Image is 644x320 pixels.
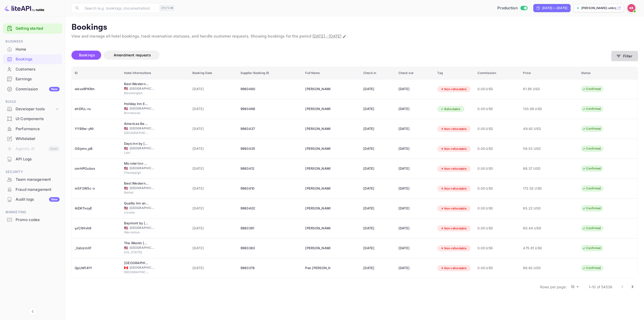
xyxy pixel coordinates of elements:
[363,224,392,232] div: [DATE]
[71,22,638,32] p: Bookings
[124,170,149,175] span: Champaign
[3,154,62,164] a: API Logs
[79,53,95,57] span: Bookings
[3,215,62,225] div: Promo codes
[523,86,548,92] span: 61.95 USD
[16,197,60,202] div: Audit logs
[437,146,470,152] div: Non-refundable
[579,86,604,92] div: Confirmed
[497,5,518,11] span: Production
[16,136,60,142] div: Whitelabel
[16,56,60,62] div: Bookings
[523,245,548,251] span: 475.81 USD
[124,161,149,166] div: Microtel Inn by Wyndham Champaign
[579,185,604,192] div: Confirmed
[124,206,128,210] span: United States of America
[363,105,392,113] div: [DATE]
[16,217,60,223] div: Promo codes
[437,86,470,92] div: Non-refundable
[302,67,360,79] th: Full Name
[523,186,548,191] span: 172.02 USD
[477,146,517,152] span: 0.00 USD
[579,126,604,132] div: Confirmed
[437,265,470,271] div: Non-refundable
[579,106,604,112] div: Confirmed
[363,185,392,193] div: [DATE]
[437,225,470,232] div: Non-refundable
[395,67,434,79] th: Check out
[71,33,638,40] p: View and manage all hotel bookings, track reservation statuses, and handle customer requests. Sho...
[130,206,155,210] span: [GEOGRAPHIC_DATA]
[124,250,149,255] span: [US_STATE]
[124,221,149,226] div: Baymont by Wyndham Warrenton
[240,165,299,173] div: 9983412
[3,124,62,134] div: Performance
[305,105,330,113] div: William Dinger
[240,204,299,212] div: 9983402
[124,87,128,90] span: United States of America
[189,67,237,79] th: Booking Date
[124,187,128,190] span: United States of America
[3,64,62,74] a: Customers
[589,284,612,290] p: 1–10 of 54536
[398,105,431,113] div: [DATE]
[3,134,62,143] a: Whitelabel
[477,265,517,271] span: 0.00 USD
[159,5,175,11] div: Ctrl+K
[82,3,157,13] input: Search (e.g. bookings, documentation)
[49,87,60,91] div: New
[124,266,128,269] span: Canada
[28,307,37,316] button: Collapse navigation
[305,264,330,272] div: Pan Xuan Jiang
[3,84,62,94] div: CommissionNew
[130,106,155,111] span: [GEOGRAPHIC_DATA]
[363,125,392,133] div: [DATE]
[363,264,392,272] div: [DATE]
[192,86,234,92] span: [DATE]
[124,141,149,146] div: Days Inn by Wyndham Lehi
[16,76,60,82] div: Earnings
[363,145,392,153] div: [DATE]
[437,126,470,132] div: Non-refundable
[75,145,118,153] div: OSiymv_pB
[124,91,149,95] span: Bloomington
[363,165,392,173] div: [DATE]
[124,201,149,206] div: Quality Inn and Suites Livonia
[523,226,548,231] span: 60.44 USD
[124,210,149,215] span: Livonia
[3,154,62,164] div: API Logs
[3,175,62,184] a: Team management
[305,165,330,173] div: Rebecca Arndt
[124,147,128,150] span: United States of America
[4,4,44,12] img: LiteAPI logo
[437,186,470,192] div: Non-refundable
[75,125,118,133] div: YYB9w-yNI
[477,126,517,132] span: 0.00 USD
[3,185,62,194] a: Fraud management
[75,165,118,173] div: omHPGubox
[124,121,149,126] div: Americas Best Value Inn Houston at FM 1960 & I-45
[495,5,529,11] div: Switch to Sandbox mode
[114,53,151,57] span: Amendment requests
[477,86,517,92] span: 0.00 USD
[72,67,121,79] th: ID
[3,39,62,44] span: Business
[363,244,392,252] div: [DATE]
[3,74,62,84] a: Earnings
[16,26,60,31] a: Getting started
[627,4,635,12] img: Kobus Roux
[398,85,431,93] div: [DATE]
[16,187,60,193] div: Fraud management
[523,106,548,112] span: 133.09 USD
[16,177,60,183] div: Team management
[75,85,118,93] div: wkvx9PKRm
[124,246,128,250] span: United States of America
[398,185,431,193] div: [DATE]
[437,106,463,112] div: Refundable
[75,244,118,252] div: _VaIzzmXf
[124,270,149,274] span: [GEOGRAPHIC_DATA]
[237,67,302,79] th: Supplier Booking ID
[579,165,604,172] div: Confirmed
[579,245,604,251] div: Confirmed
[16,126,60,132] div: Performance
